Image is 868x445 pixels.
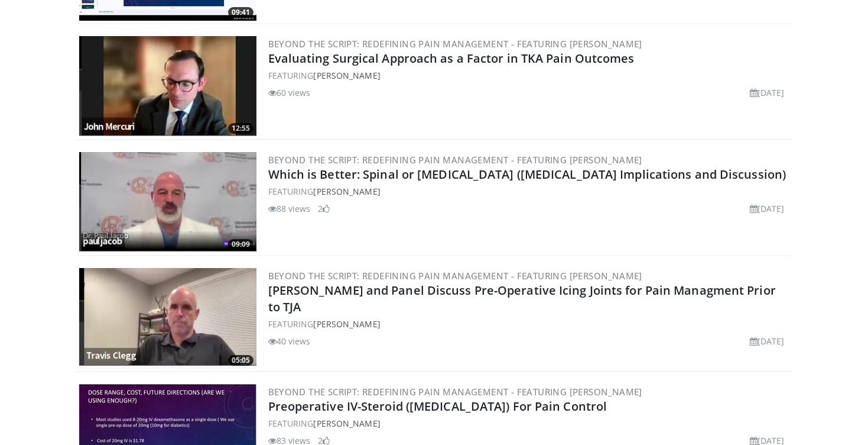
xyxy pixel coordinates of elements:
[268,417,789,430] div: FEATURING
[313,418,380,429] a: [PERSON_NAME]
[268,38,642,50] a: Beyond the Script: Redefining Pain Management - Featuring [PERSON_NAME]
[268,282,776,315] a: [PERSON_NAME] and Panel Discuss Pre-Operative Icing Joints for Pain Managment Prior to TJA
[79,152,256,253] a: 09:09
[268,185,789,198] div: FEATURING
[79,268,256,369] a: 05:05
[228,7,253,18] span: 09:41
[268,166,786,182] a: Which is Better: Spinal or [MEDICAL_DATA] ([MEDICAL_DATA] Implications and Discussion)
[228,355,253,366] span: 05:05
[268,69,789,82] div: FEATURING
[268,86,311,99] li: 60 views
[228,123,253,134] span: 12:55
[268,50,635,66] a: Evaluating Surgical Approach as a Factor in TKA Pain Outcomes
[268,386,642,398] a: Beyond the Script: Redefining Pain Management - Featuring [PERSON_NAME]
[268,270,642,282] a: Beyond the Script: Redefining Pain Management - Featuring [PERSON_NAME]
[79,152,256,253] img: b8af6e8d-8680-4609-a649-aa1847181214.300x170_q85_crop-smart_upscale.jpg
[318,202,330,215] li: 2
[268,202,311,215] li: 88 views
[268,398,607,414] a: Preoperative IV-Steroid ([MEDICAL_DATA]) For Pain Control
[268,154,642,166] a: Beyond the Script: Redefining Pain Management - Featuring [PERSON_NAME]
[79,36,256,137] a: 12:55
[750,202,785,215] li: [DATE]
[268,318,789,330] div: FEATURING
[750,335,785,347] li: [DATE]
[79,268,256,369] img: ba199b14-a311-405c-ad0c-904deaca42f4.300x170_q85_crop-smart_upscale.jpg
[268,335,311,347] li: 40 views
[313,318,380,330] a: [PERSON_NAME]
[750,86,785,99] li: [DATE]
[228,239,253,250] span: 09:09
[313,70,380,81] a: [PERSON_NAME]
[79,36,256,137] img: a34ca306-ffb5-4838-bdbc-0dd1d0230af4.300x170_q85_crop-smart_upscale.jpg
[313,186,380,197] a: [PERSON_NAME]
